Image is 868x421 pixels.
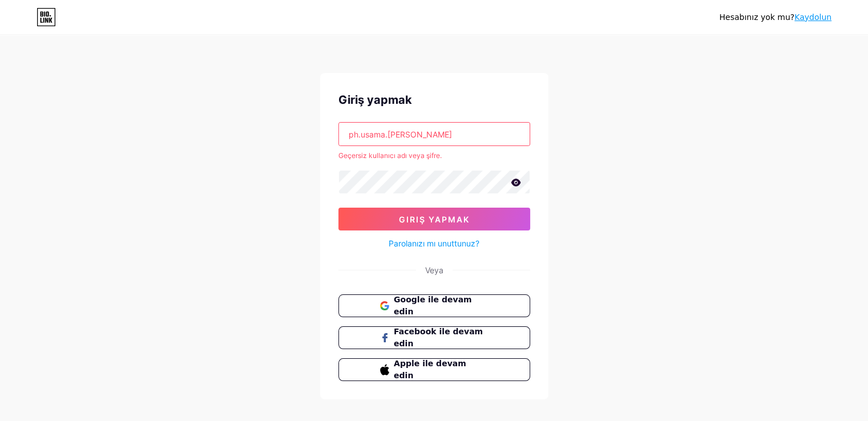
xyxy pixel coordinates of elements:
[338,358,530,381] button: Apple ile devam edin
[338,93,412,107] font: Giriş yapmak
[338,326,530,349] button: Facebook ile devam edin
[338,151,442,160] font: Geçersiz kullanıcı adı veya şifre.
[394,359,466,380] font: Apple ile devam edin
[399,214,470,224] font: Giriş yapmak
[394,327,483,348] font: Facebook ile devam edin
[794,13,831,22] a: Kaydolun
[389,237,479,249] a: Parolanızı mı unuttunuz?
[339,123,530,145] input: Kullanıcı adı
[719,13,794,22] font: Hesabınız yok mu?
[338,208,530,230] button: Giriş yapmak
[425,265,443,275] font: Veya
[394,295,472,316] font: Google ile devam edin
[338,294,530,317] button: Google ile devam edin
[389,238,479,248] font: Parolanızı mı unuttunuz?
